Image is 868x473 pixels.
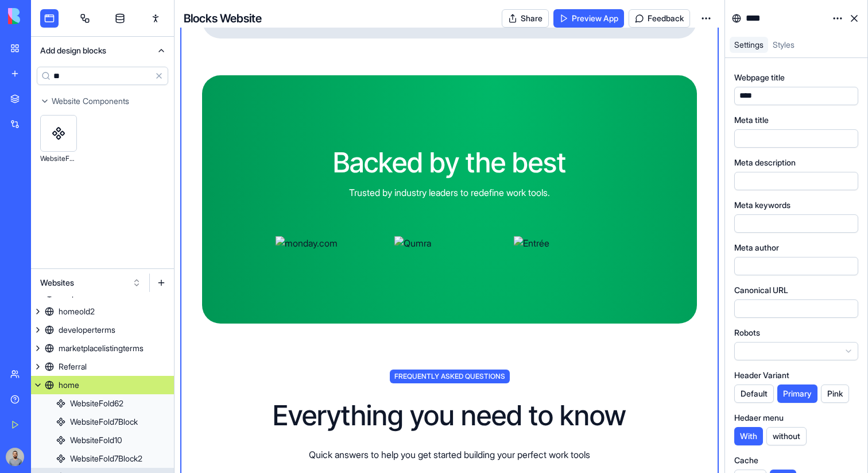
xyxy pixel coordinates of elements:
[333,186,566,199] p: Trusted by industry leaders to redefine work tools.
[184,57,715,342] div: Backed by the bestTrusted by industry leaders to redefine work tools.monday.comQumraEntrée
[734,157,796,168] label: Meta description
[31,37,174,64] button: Add design blocks
[734,412,784,424] label: Hedaer menu
[766,427,807,445] button: without
[273,402,626,429] h1: Everything you need to know
[734,72,785,83] label: Webpage title
[184,10,262,26] h4: Blocks Website
[629,9,690,28] button: Feedback
[502,9,549,28] button: Share
[34,274,147,292] button: Websites
[276,236,385,250] img: monday.com
[734,40,764,49] span: Settings
[768,37,799,53] a: Styles
[31,394,174,413] a: WebsiteFold62
[734,242,779,253] label: Meta author
[59,343,144,354] div: marketplacelistingterms
[59,379,79,391] div: home
[8,8,79,24] img: logo
[59,361,87,372] div: Referral
[734,370,789,381] label: Header Variant
[31,92,174,110] button: Website Components
[734,199,790,211] label: Meta keywords
[31,413,174,431] a: WebsiteFold7Block
[734,455,758,466] label: Cache
[821,384,849,403] button: Pink
[514,236,623,250] img: Entrée
[70,398,123,409] div: WebsiteFold62
[734,384,774,403] button: Default
[734,284,788,296] label: Canonical URL
[333,149,566,176] h2: Backed by the best
[31,339,174,357] a: marketplacelistingterms
[70,453,142,464] div: WebsiteFold7Block2
[777,384,817,403] button: Primary
[31,321,174,339] a: developerterms
[31,376,174,394] a: home
[390,370,510,383] span: FREQUENTLY ASKED QUESTIONS
[31,431,174,449] a: WebsiteFold10
[31,302,174,321] a: homeold2
[734,114,769,126] label: Meta title
[734,327,760,339] label: Robots
[31,357,174,376] a: Referral
[40,152,77,166] div: WebsiteFold10
[773,40,795,49] span: Styles
[309,448,590,462] p: Quick answers to help you get started building your perfect work tools
[70,434,122,446] div: WebsiteFold10
[31,449,174,468] a: WebsiteFold7Block2
[734,427,763,445] button: With
[6,448,24,466] img: image_123650291_bsq8ao.jpg
[553,9,624,28] a: Preview App
[59,324,115,336] div: developerterms
[59,306,95,317] div: homeold2
[70,416,138,428] div: WebsiteFold7Block
[394,236,504,250] img: Qumra
[730,37,768,53] a: Settings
